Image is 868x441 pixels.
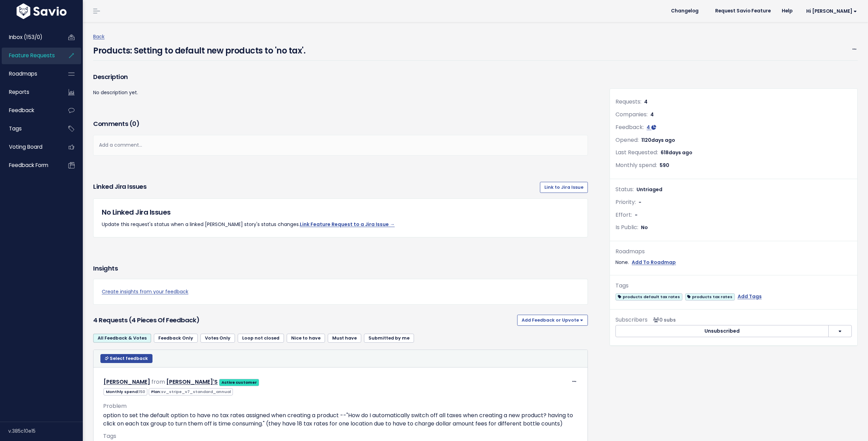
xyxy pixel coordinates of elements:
[615,316,648,324] span: Subscribers
[154,334,198,343] a: Feedback Only
[615,98,641,106] span: Requests:
[632,258,676,267] a: Add To Roadmap
[644,98,648,105] span: 4
[132,119,136,128] span: 0
[93,264,118,273] h3: Insights
[685,292,735,301] a: products tax rates
[615,185,634,193] span: Status:
[615,247,852,257] div: Roadmaps
[93,182,146,193] h3: Linked Jira issues
[238,334,284,343] a: Loop not closed
[9,161,48,169] span: Feedback form
[671,9,699,13] span: Changelog
[166,378,218,386] a: [PERSON_NAME]'S
[8,422,83,440] div: v.385c10e15
[15,3,68,19] img: logo-white.9d6f32f41409.svg
[650,316,676,323] span: <p><strong>Subscribers</strong><br><br> No subscribers yet<br> </p>
[738,292,762,301] a: Add Tags
[161,389,231,394] span: sv_stripe_v7_standard_annual
[93,315,514,325] h3: 4 Requests (4 pieces of Feedback)
[615,198,636,206] span: Priority:
[93,72,588,82] h3: Description
[2,66,57,82] a: Roadmaps
[2,157,57,173] a: Feedback form
[287,334,325,343] a: Nice to have
[615,325,828,337] button: Unsubscribed
[2,84,57,100] a: Reports
[2,29,57,45] a: Inbox (153/0)
[710,6,776,16] a: Request Savio Feature
[615,292,682,301] a: products default tax rates
[103,411,578,428] p: option to set the default option to have no tax rates assigned when creating a product --"How do ...
[615,223,638,231] span: Is Public:
[221,380,257,385] strong: Active customer
[615,211,632,219] span: Effort:
[2,121,57,137] a: Tags
[517,315,588,326] button: Add Feedback or Upvote
[364,334,414,343] a: Submitted by me
[102,207,579,217] h5: No Linked Jira Issues
[93,334,151,343] a: All Feedback & Votes
[615,258,852,267] div: None.
[9,52,55,59] span: Feature Requests
[200,334,235,343] a: Votes Only
[151,378,165,386] span: from
[615,293,682,301] span: products default tax rates
[806,9,857,14] span: Hi [PERSON_NAME]
[615,110,648,118] span: Companies:
[637,186,662,193] span: Untriaged
[102,220,579,229] p: Update this request's status when a linked [PERSON_NAME] story's status changes.
[615,136,639,144] span: Opened:
[9,107,34,114] span: Feedback
[103,388,147,395] span: Monthly spend:
[9,33,42,41] span: Inbox (153/0)
[2,48,57,63] a: Feature Requests
[9,143,42,150] span: Voting Board
[93,119,588,129] h3: Comments ( )
[615,123,644,131] span: Feedback:
[651,137,675,144] span: days ago
[615,161,657,169] span: Monthly spend:
[776,6,798,16] a: Help
[139,389,145,394] span: 150
[9,70,37,77] span: Roadmaps
[685,293,735,301] span: products tax rates
[93,88,588,97] p: No description yet.
[103,402,127,410] span: Problem
[641,137,675,144] span: 1120
[641,224,648,231] span: No
[93,135,588,155] div: Add a comment...
[650,111,654,118] span: 4
[149,388,233,395] span: Plan:
[669,149,692,156] span: days ago
[93,41,305,57] h4: Products: Setting to default new products to 'no tax'.
[661,149,692,156] span: 618
[635,212,638,218] span: -
[615,148,658,156] span: Last Requested:
[100,354,152,363] button: Select feedback
[798,6,862,17] a: Hi [PERSON_NAME]
[9,88,29,96] span: Reports
[660,162,669,169] span: 590
[110,355,148,361] span: Select feedback
[9,125,22,132] span: Tags
[102,287,579,296] a: Create insights from your feedback
[647,124,656,131] a: 4
[639,199,641,206] span: -
[2,102,57,118] a: Feedback
[615,281,852,291] div: Tags
[103,432,116,440] span: Tags
[328,334,361,343] a: Must have
[2,139,57,155] a: Voting Board
[647,124,650,131] span: 4
[540,182,588,193] a: Link to Jira Issue
[93,33,105,40] a: Back
[103,378,150,386] a: [PERSON_NAME]
[300,221,395,228] a: Link Feature Request to a Jira Issue →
